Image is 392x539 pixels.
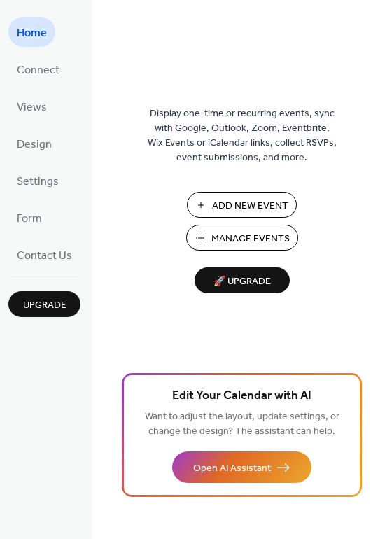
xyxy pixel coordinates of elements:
[8,165,67,195] a: Settings
[8,128,60,158] a: Design
[8,17,55,47] a: Home
[186,225,298,251] button: Manage Events
[172,386,311,406] span: Edit Your Calendar with AI
[172,451,311,483] button: Open AI Assistant
[17,245,72,267] span: Contact Us
[23,298,66,313] span: Upgrade
[8,54,68,84] a: Connect
[8,239,80,269] a: Contact Us
[145,407,339,441] span: Want to adjust the layout, update settings, or change the design? The assistant can help.
[17,208,42,230] span: Form
[17,171,59,192] span: Settings
[211,232,290,246] span: Manage Events
[8,91,55,121] a: Views
[187,192,297,218] button: Add New Event
[17,59,59,81] span: Connect
[8,202,50,232] a: Form
[17,134,52,155] span: Design
[17,97,47,118] span: Views
[203,272,281,291] span: 🚀 Upgrade
[212,199,288,213] span: Add New Event
[148,106,337,165] span: Display one-time or recurring events, sync with Google, Outlook, Zoom, Eventbrite, Wix Events or ...
[195,267,290,293] button: 🚀 Upgrade
[17,22,47,44] span: Home
[8,291,80,317] button: Upgrade
[193,461,271,476] span: Open AI Assistant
